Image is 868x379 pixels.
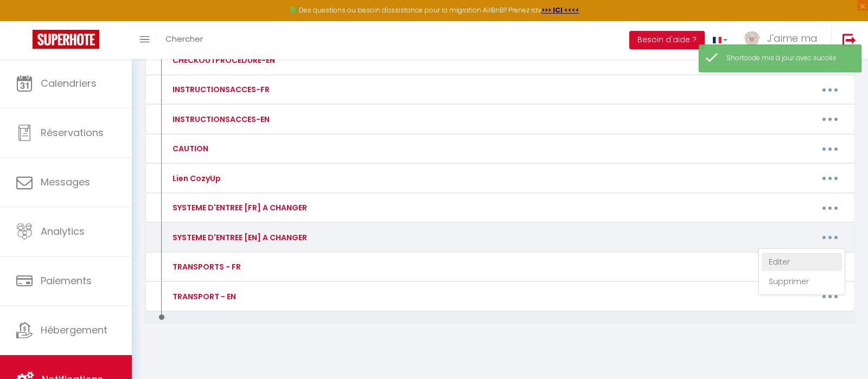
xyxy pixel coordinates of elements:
div: CAUTION [170,143,208,155]
button: Besoin d'aide ? [629,31,705,49]
div: INSTRUCTIONSACCES-FR [170,83,270,95]
img: Super Booking [33,30,99,49]
div: SYSTEME D'ENTREE [EN] A CHANGER [170,232,307,243]
div: Shortcode mis à jour avec succès [726,53,850,63]
span: Calendriers [41,76,97,90]
a: Editer [762,253,842,271]
span: Analytics [41,224,85,238]
span: Chercher [165,33,203,44]
div: INSTRUCTIONSACCES-EN [170,113,270,125]
div: SYSTEME D'ENTREE [FR] A CHANGER [170,202,307,214]
span: Messages [41,175,90,189]
span: Réservations [41,126,104,139]
a: Supprimer [762,272,842,291]
img: ... [744,31,760,47]
div: TRANSPORT - EN [170,291,236,303]
span: Paiements [41,274,92,287]
span: Hébergement [41,323,107,337]
div: TRANSPORTS - FR [170,261,241,273]
span: J'aime ma [767,31,818,45]
a: >>> ICI <<<< [541,5,579,15]
div: CHECKOUTPROCEDURE-EN [170,54,275,66]
a: Chercher [157,21,211,59]
div: Lien CozyUp [170,172,221,184]
a: ... J'aime ma [736,21,831,59]
img: logout [843,33,856,47]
